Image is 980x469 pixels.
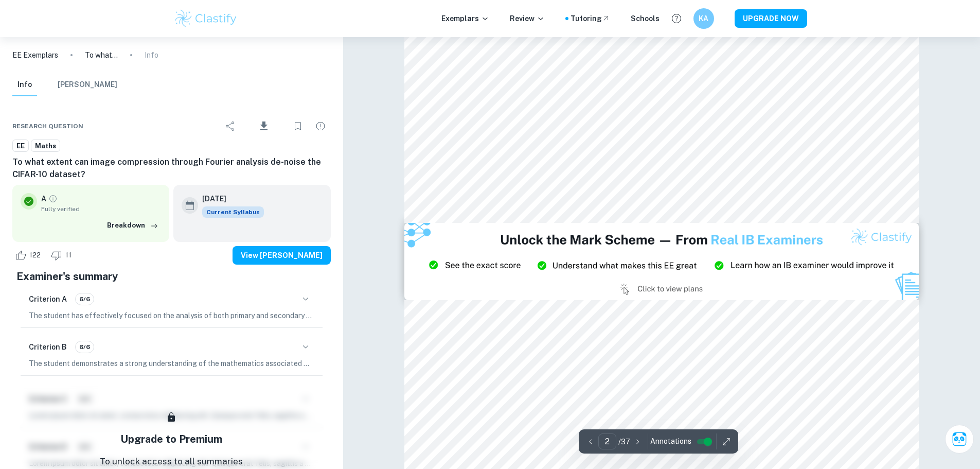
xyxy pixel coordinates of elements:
[31,140,60,152] a: Maths
[24,250,46,260] span: 122
[243,113,286,140] div: Download
[29,293,67,305] h6: Criterion A
[698,13,709,24] h6: KA
[404,223,919,300] img: Ad
[58,74,117,96] button: [PERSON_NAME]
[145,49,158,61] p: Info
[76,294,94,304] span: 6/6
[173,8,239,29] img: Clastify logo
[202,193,256,204] h6: [DATE]
[29,358,314,369] p: The student demonstrates a strong understanding of the mathematics associated with Fourier analys...
[13,141,28,151] span: EE
[735,9,807,28] button: UPGRADE NOW
[48,247,77,264] div: Dislike
[60,250,77,260] span: 11
[16,269,327,284] h5: Examiner's summary
[631,13,660,24] a: Schools
[29,310,314,321] p: The student has effectively focused on the analysis of both primary and secondary sources through...
[202,206,264,218] div: This exemplar is based on the current syllabus. Feel free to refer to it for inspiration/ideas wh...
[12,156,331,181] h6: To what extent can image compression through Fourier analysis de-noise the CIFAR-10 dataset?
[12,74,37,96] button: Info
[76,342,94,352] span: 6/6
[202,206,264,218] span: Current Syllabus
[85,49,118,61] p: To what extent can image compression through Fourier analysis de-noise the CIFAR-10 dataset?
[650,436,691,447] span: Annotations
[104,218,161,233] button: Breakdown
[12,247,46,264] div: Like
[31,141,60,151] span: Maths
[100,455,243,468] p: To unlock access to all summaries
[441,13,489,24] p: Exemplars
[618,436,630,447] p: / 37
[12,49,58,61] a: EE Exemplars
[288,116,308,136] div: Bookmark
[120,431,222,447] h5: Upgrade to Premium
[12,140,29,152] a: EE
[29,341,67,353] h6: Criterion B
[12,121,83,131] span: Research question
[233,246,331,265] button: View [PERSON_NAME]
[310,116,331,136] div: Report issue
[510,13,545,24] p: Review
[945,425,974,454] button: Ask Clai
[693,8,714,29] button: KA
[41,193,46,204] p: A
[48,194,58,203] a: Grade fully verified
[571,13,610,24] a: Tutoring
[41,204,161,214] span: Fully verified
[668,10,685,27] button: Help and Feedback
[220,116,241,136] div: Share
